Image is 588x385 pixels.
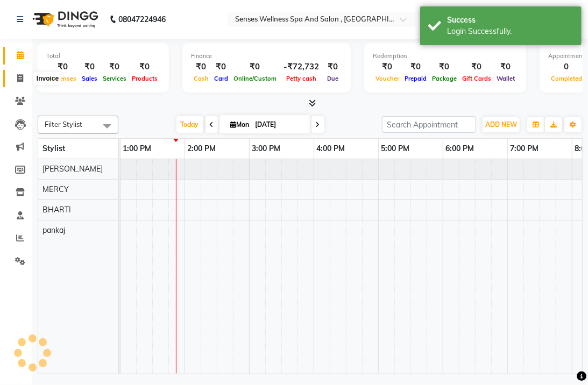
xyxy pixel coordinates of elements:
span: BHARTI [42,205,71,215]
span: [PERSON_NAME] [42,164,103,174]
span: Online/Custom [231,75,279,82]
input: 2025-09-01 [252,117,306,133]
span: Cash [191,75,211,82]
div: ₹0 [429,61,459,73]
span: Products [129,75,160,82]
span: Card [211,75,231,82]
span: Completed [548,75,585,82]
div: -₹72,732 [279,61,323,73]
span: Voucher [373,75,402,82]
div: ₹0 [323,61,342,73]
a: 4:00 PM [314,141,348,156]
div: Success [447,15,573,26]
div: Redemption [373,52,518,61]
a: 6:00 PM [443,141,477,156]
div: ₹0 [373,61,402,73]
span: Sales [79,75,100,82]
span: Petty cash [284,75,319,82]
span: Wallet [494,75,518,82]
span: Stylist [42,144,65,153]
div: Total [46,52,160,61]
a: 2:00 PM [185,141,219,156]
div: ₹0 [46,61,79,73]
div: ₹0 [402,61,429,73]
span: Gift Cards [459,75,494,82]
a: 7:00 PM [508,141,542,156]
div: ₹0 [231,61,279,73]
div: Finance [191,52,342,61]
div: ₹0 [211,61,231,73]
div: Login Successfully. [447,26,573,37]
div: ₹0 [79,61,100,73]
input: Search Appointment [382,116,476,133]
div: ₹0 [100,61,129,73]
span: Services [100,75,129,82]
b: 08047224946 [118,4,166,34]
span: Package [429,75,459,82]
span: Today [176,116,203,133]
span: MERCY [42,184,69,194]
div: ₹0 [494,61,518,73]
span: ADD NEW [485,120,517,129]
div: ₹0 [129,61,160,73]
div: 0 [548,61,585,73]
span: Due [324,75,341,82]
img: logo [27,4,101,34]
div: ₹0 [191,61,211,73]
span: Mon [228,120,252,129]
div: ₹0 [459,61,494,73]
a: 5:00 PM [379,141,413,156]
span: pankaj [42,225,65,235]
span: Filter Stylist [45,120,82,129]
a: 1:00 PM [121,141,154,156]
button: ADD NEW [483,117,520,132]
a: 3:00 PM [250,141,284,156]
div: Invoice [34,72,61,85]
span: Prepaid [402,75,429,82]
